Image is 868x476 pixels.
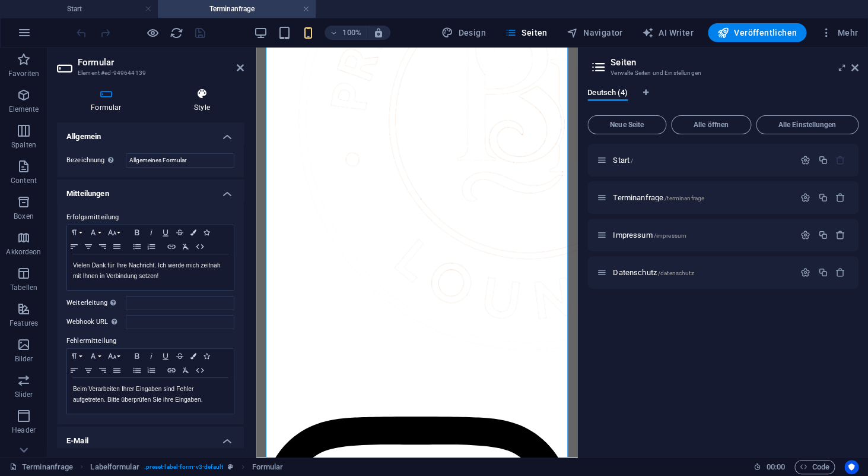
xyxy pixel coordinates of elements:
[613,268,694,277] span: Klick, um Seite zu öffnen
[562,23,628,42] button: Navigator
[158,225,173,239] button: Unterstrichen (⌘U)
[800,230,810,240] div: Einstellungen
[170,26,183,40] i: Seite neu laden
[325,26,367,40] button: 100%
[756,115,859,134] button: Alle Einstellungen
[611,68,835,78] h3: Verwalte Seiten und Einstellungen
[631,157,633,164] span: /
[66,315,126,329] label: Webhook URL
[587,115,666,134] button: Neue Seite
[78,68,220,78] h3: Element #ed-949644139
[437,23,491,42] button: Design
[57,88,160,113] h4: Formular
[228,464,233,470] i: Dieses Element ist ein anpassbares Preset
[611,57,859,68] h2: Seiten
[105,225,124,239] button: Schriftgröße
[144,239,158,254] button: Nummerierte Liste
[73,384,228,405] p: Beim Verarbeiten Ihrer Eingaben sind Fehler aufgetreten. Bitte überprüfen Sie ihre Eingaben.
[164,363,179,377] button: Link einfügen
[81,363,96,377] button: Zentriert ausrichten
[169,26,183,40] button: reload
[193,239,207,254] button: HTML
[126,153,234,168] input: Bezeichnung des Formulars...
[179,363,193,377] button: Formatierung löschen
[708,23,806,42] button: Veröffentlichen
[835,230,845,240] div: Entfernen
[187,349,200,363] button: Farben
[437,23,491,42] div: Design (Strg+Alt+Y)
[193,363,207,377] button: HTML
[67,363,81,377] button: Linksbündig ausrichten
[794,460,835,474] button: Code
[252,460,284,474] span: Klick zum Auswählen. Doppelklick zum Bearbeiten
[67,239,81,254] button: Linksbündig ausrichten
[800,155,810,165] div: Einstellungen
[835,267,845,278] div: Entfernen
[587,88,859,111] div: Sprachen-Tabs
[187,225,200,239] button: Farben
[130,225,144,239] button: Fett (⌘B)
[158,349,173,363] button: Unterstrichen (⌘U)
[821,27,858,39] span: Mehr
[818,230,828,240] div: Duplizieren
[144,363,158,377] button: Nummerierte Liste
[844,460,859,474] button: Usercentrics
[613,231,686,239] span: Impressum
[96,239,110,254] button: Rechtsbündig ausrichten
[164,239,179,254] button: Link einfügen
[200,349,213,363] button: Icons
[609,156,794,164] div: Start/
[10,283,37,292] p: Tabellen
[66,334,234,348] label: Fehlermitteilung
[637,23,698,42] button: AI Writer
[66,296,126,310] label: Weiterleitung
[15,390,33,399] p: Slider
[505,27,548,39] span: Seiten
[593,121,661,128] span: Neue Seite
[130,363,144,377] button: Unnummerierte Liste
[766,460,784,474] span: 00 00
[110,239,124,254] button: Blocksatz
[800,460,829,474] span: Code
[179,239,193,254] button: Formatierung löschen
[57,179,244,201] h4: Mitteilungen
[774,462,776,471] span: :
[11,140,36,150] p: Spalten
[57,122,244,144] h4: Allgemein
[9,105,39,114] p: Elemente
[761,121,853,128] span: Alle Einstellungen
[6,247,41,257] p: Akkordeon
[110,363,124,377] button: Blocksatz
[15,354,33,364] p: Bilder
[96,363,110,377] button: Rechtsbündig ausrichten
[78,57,244,68] h2: Formular
[671,115,751,134] button: Alle öffnen
[144,225,158,239] button: Kursiv (⌘I)
[8,69,39,78] p: Favoriten
[158,2,316,15] h4: Terminanfrage
[613,193,704,202] span: Klick, um Seite zu öffnen
[717,27,797,39] span: Veröffentlichen
[835,193,845,203] div: Entfernen
[653,232,686,239] span: /impressum
[609,269,794,276] div: Datenschutz/datenschutz
[57,427,244,448] h4: E-Mail
[81,239,96,254] button: Zentriert ausrichten
[160,88,244,113] h4: Style
[14,212,34,221] p: Boxen
[66,210,234,225] label: Erfolgsmitteilung
[67,349,86,363] button: Formatierung
[173,225,187,239] button: Durchgestrichen
[500,23,552,42] button: Seiten
[753,460,785,474] h6: Session-Zeit
[130,349,144,363] button: Fett (⌘B)
[642,27,694,39] span: AI Writer
[105,349,124,363] button: Schriftgröße
[200,225,213,239] button: Icons
[12,425,36,435] p: Header
[664,195,704,201] span: /terminanfrage
[609,194,794,201] div: Terminanfrage/terminanfrage
[567,27,623,39] span: Navigator
[800,193,810,203] div: Einstellungen
[676,121,746,128] span: Alle öffnen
